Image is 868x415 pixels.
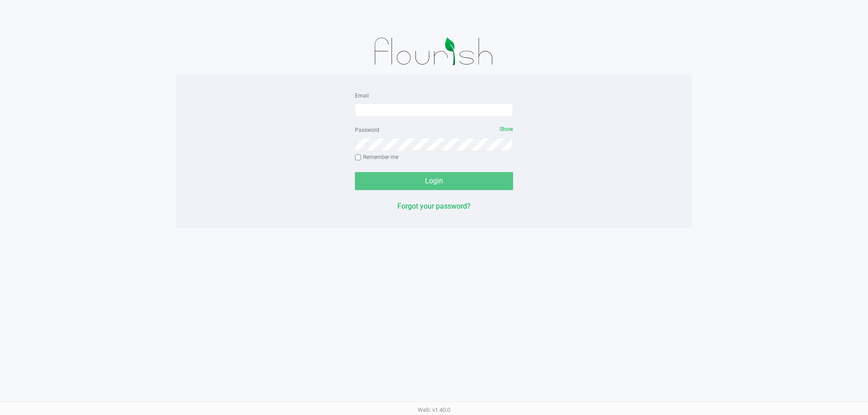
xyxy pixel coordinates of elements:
button: Forgot your password? [397,201,471,212]
input: Remember me [355,154,361,161]
label: Remember me [355,153,398,161]
span: Web: v1.40.0 [418,406,450,413]
label: Email [355,92,369,100]
label: Password [355,126,379,134]
span: Show [500,126,513,132]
